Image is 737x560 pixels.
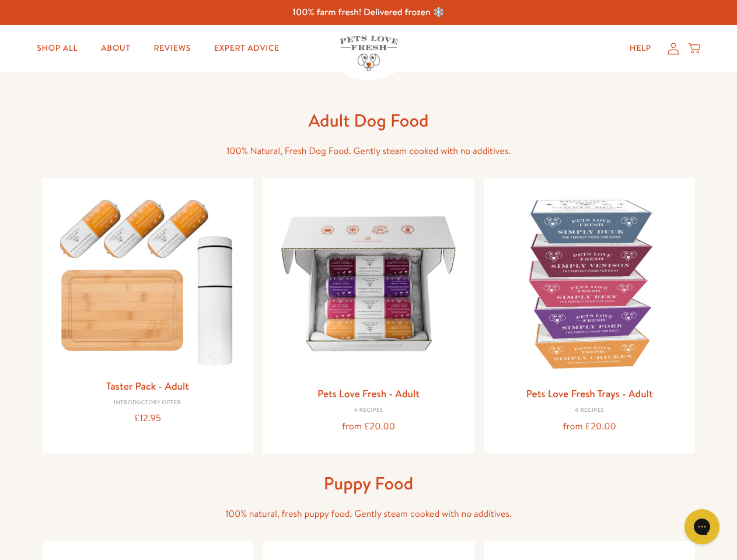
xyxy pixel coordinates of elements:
[27,37,87,60] a: Shop All
[620,37,661,60] a: Help
[51,411,244,426] div: £12.95
[493,187,686,380] img: Pets Love Fresh Trays - Adult
[526,386,653,401] a: Pets Love Fresh Trays - Adult
[205,37,289,60] a: Expert Advice
[272,419,465,435] div: from £20.00
[493,419,686,435] div: from £20.00
[182,472,556,495] h1: Puppy Food
[182,109,556,132] h1: Adult Dog Food
[272,187,465,380] img: Pets Love Fresh - Adult
[92,37,139,60] a: About
[317,386,420,401] a: Pets Love Fresh - Adult
[340,36,398,71] img: Pets Love Fresh
[106,379,189,393] a: Taster Pack - Adult
[51,187,244,372] img: Taster Pack - Adult
[51,400,244,407] div: Introductory Offer
[493,407,686,414] div: 4 Recipes
[225,508,512,520] span: 100% natural, fresh puppy food. Gently steam cooked with no additives.
[144,37,200,60] a: Reviews
[679,505,725,548] iframe: Gorgias live chat messenger
[272,407,465,414] div: 4 Recipes
[226,145,511,157] span: 100% Natural, Fresh Dog Food. Gently steam cooked with no additives.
